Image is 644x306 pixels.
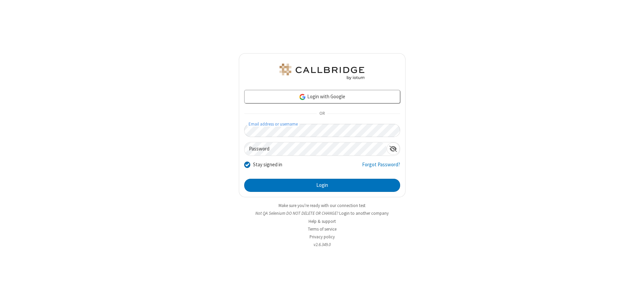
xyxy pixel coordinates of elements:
label: Stay signed in [253,161,282,169]
a: Terms of service [308,226,336,232]
img: google-icon.png [299,93,306,101]
a: Login with Google [244,90,400,103]
a: Privacy policy [310,234,335,240]
a: Make sure you're ready with our connection test [279,203,365,208]
a: Forgot Password? [362,161,400,174]
a: Help & support [309,218,336,224]
input: Email address or username [244,124,400,137]
button: Login [244,179,400,192]
button: Login to another company [339,210,389,216]
li: Not QA Selenium DO NOT DELETE OR CHANGE? [239,210,406,216]
div: Show password [387,142,400,155]
input: Password [245,142,387,156]
li: v2.6.349.0 [239,241,406,248]
span: OR [317,109,327,118]
img: QA Selenium DO NOT DELETE OR CHANGE [278,64,366,80]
